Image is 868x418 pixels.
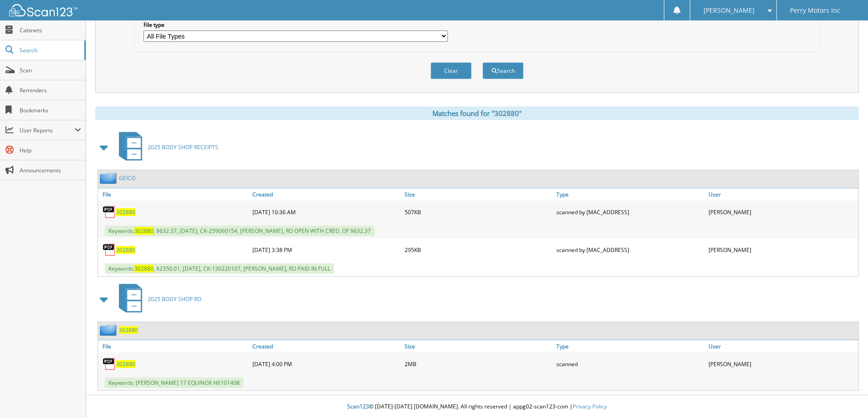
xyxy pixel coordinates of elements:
span: 2025 BODY SHOP RECEIPTS [148,143,218,151]
img: scan123-logo-white.svg [9,4,77,16]
a: 302880 [116,360,135,368]
span: Search [20,46,80,54]
div: [DATE] 10:36 AM [250,203,402,221]
span: Announcements [20,166,81,174]
img: folder2.png [100,172,119,184]
a: Created [250,340,402,353]
div: scanned by [MAC_ADDRESS] [554,203,706,221]
div: 2MB [402,355,555,373]
span: Scan [20,66,81,74]
div: scanned [554,355,706,373]
span: Keywords: , $2350.01, [DATE], CK-130220107, [PERSON_NAME], RO PAID IN FULL [105,263,334,274]
a: 2025 BODY SHOP RO [113,281,201,317]
img: PDF.png [103,357,116,371]
a: 302880 [119,326,138,334]
img: PDF.png [103,205,116,219]
span: 302880 [134,227,154,235]
a: 302880 [116,208,135,216]
div: [DATE] 3:38 PM [250,241,402,259]
div: [DATE] 4:00 PM [250,355,402,373]
span: Keywords: [PERSON_NAME] 17 EQUINOX H6101408 [105,378,243,388]
a: File [98,340,250,353]
span: User Reports [20,126,75,134]
div: scanned by [MAC_ADDRESS] [554,241,706,259]
img: PDF.png [103,243,116,257]
a: GEICO [119,174,135,182]
span: 2025 BODY SHOP RO [148,295,201,303]
span: 302880 [134,265,154,272]
a: Created [250,188,402,201]
div: [PERSON_NAME] [706,241,858,259]
button: Search [483,62,524,79]
a: File [98,188,250,201]
div: [PERSON_NAME] [706,355,858,373]
span: Perry Motors Inc [790,8,840,13]
a: Type [554,340,706,353]
span: Scan123 [347,403,369,410]
a: 2025 BODY SHOP RECEIPTS [113,129,218,165]
img: folder2.png [100,324,119,336]
span: Help [20,146,81,154]
div: 507KB [402,203,555,221]
span: [PERSON_NAME] [704,8,755,13]
a: Size [402,340,555,353]
a: Type [554,188,706,201]
span: Reminders [20,86,81,94]
a: 302880 [116,246,135,254]
label: File type [144,21,448,29]
a: User [706,188,858,201]
div: © [DATE]-[DATE] [DOMAIN_NAME]. All rights reserved | appg02-scan123-com | [86,396,868,418]
span: Bookmarks [20,106,81,114]
div: Matches found for "302880" [95,106,859,120]
button: Clear [431,62,472,79]
div: 295KB [402,241,555,259]
div: [PERSON_NAME] [706,203,858,221]
iframe: Chat Widget [822,374,868,418]
a: Privacy Policy [573,403,607,410]
a: User [706,340,858,353]
span: Keywords: , $632.37, [DATE], CK-259060154, [PERSON_NAME], RO OPEN WITH CRED. OF $632.37 [105,226,375,236]
a: Size [402,188,555,201]
span: Cabinets [20,26,81,34]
